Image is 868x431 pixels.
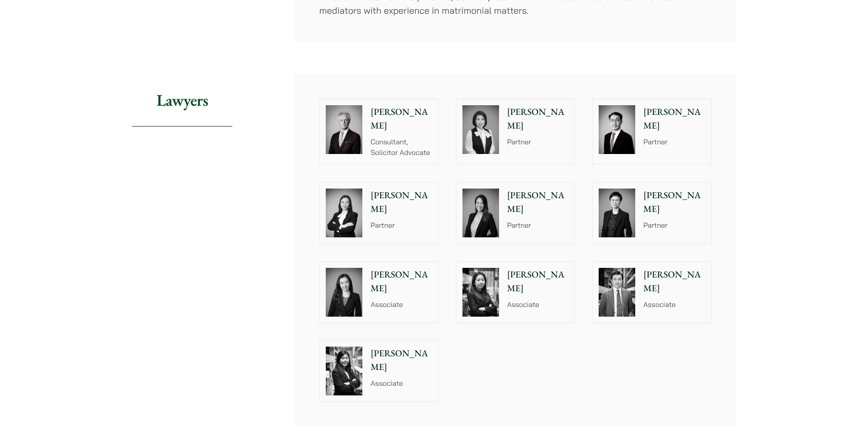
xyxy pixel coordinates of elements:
[456,99,575,165] a: [PERSON_NAME] Partner
[507,137,569,147] p: Partner
[370,378,432,389] p: Associate
[643,189,705,216] p: [PERSON_NAME]
[507,268,569,295] p: [PERSON_NAME]
[370,189,432,216] p: [PERSON_NAME]
[132,74,232,127] h2: Lawyers
[370,220,432,231] p: Partner
[319,182,439,244] a: [PERSON_NAME] Partner
[643,268,705,295] p: [PERSON_NAME]
[507,105,569,133] p: [PERSON_NAME]
[370,105,432,133] p: [PERSON_NAME]
[507,299,569,310] p: Associate
[643,299,705,310] p: Associate
[507,220,569,231] p: Partner
[456,182,575,244] a: [PERSON_NAME] Partner
[643,105,705,133] p: [PERSON_NAME]
[319,340,439,402] a: [PERSON_NAME] Associate
[643,137,705,147] p: Partner
[643,220,705,231] p: Partner
[370,299,432,310] p: Associate
[592,182,711,244] a: [PERSON_NAME] Partner
[592,99,711,165] a: [PERSON_NAME] Partner
[370,347,432,374] p: [PERSON_NAME]
[507,189,569,216] p: [PERSON_NAME]
[370,268,432,295] p: [PERSON_NAME]
[456,261,575,323] a: [PERSON_NAME] Associate
[370,137,432,158] p: Consultant, Solicitor Advocate
[592,261,711,323] a: [PERSON_NAME] Associate
[319,261,439,323] a: [PERSON_NAME] Associate
[319,99,439,165] a: [PERSON_NAME] Consultant, Solicitor Advocate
